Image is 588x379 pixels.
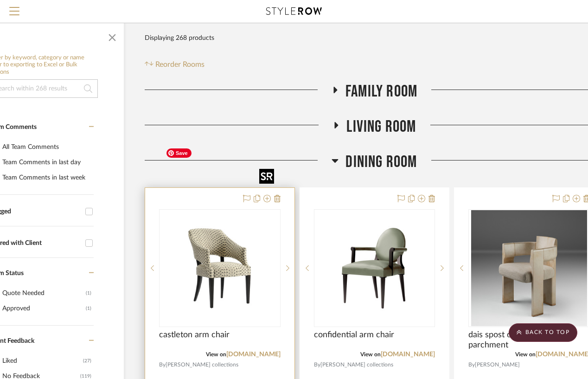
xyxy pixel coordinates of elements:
span: confidential arm chair [314,330,394,340]
span: [PERSON_NAME] collections [320,360,393,369]
span: View on [206,352,226,357]
span: Family Room [345,82,417,102]
div: (1) [86,286,91,301]
img: dais spost chair, natural parchment [471,210,587,326]
span: By [314,360,320,369]
span: View on [515,352,536,357]
div: Team Comments in last week [2,170,91,185]
div: All Team Comments [2,140,91,154]
scroll-to-top-button: BACK TO TOP [509,323,577,342]
span: By [159,360,166,369]
a: [DOMAIN_NAME] [381,351,435,358]
span: [PERSON_NAME] collections [166,360,238,369]
span: View on [360,352,381,357]
div: Quote Needed [2,286,86,301]
div: 0 [314,210,435,327]
div: (27) [83,353,91,368]
span: Save [166,148,192,158]
span: Living Room [346,117,416,137]
div: (1) [86,301,91,316]
span: castleton arm chair [159,330,230,340]
div: Approved [2,301,86,316]
div: Liked [2,353,83,368]
img: confidential arm chair [316,210,432,326]
button: Close [103,26,121,45]
img: castleton arm chair [162,210,278,326]
span: Reorder Rooms [155,59,205,70]
span: Dining Room [345,152,417,172]
span: [PERSON_NAME] [475,360,520,369]
a: [DOMAIN_NAME] [226,351,281,358]
span: By [468,360,475,369]
div: Team Comments in last day [2,155,91,170]
div: 0 [160,210,280,327]
button: Reorder Rooms [145,59,205,70]
div: Displaying 268 products [145,29,214,47]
